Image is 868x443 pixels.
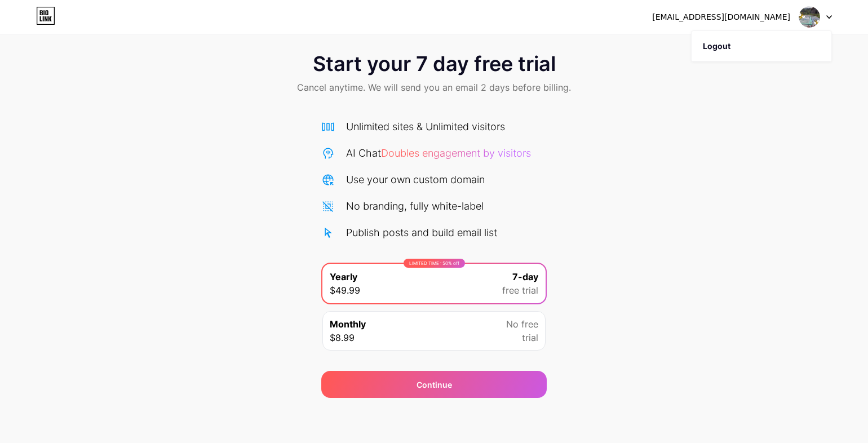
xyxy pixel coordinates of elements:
[404,259,465,268] div: LIMITED TIME : 50% off
[502,283,538,297] span: free trial
[346,145,531,161] div: AI Chat
[346,119,505,134] div: Unlimited sites & Unlimited visitors
[506,317,538,331] span: No free
[692,31,831,61] li: Logout
[346,225,497,240] div: Publish posts and build email list
[417,379,452,391] span: Continue
[799,6,820,28] img: La Colmena Elocoyan
[652,11,790,23] div: [EMAIL_ADDRESS][DOMAIN_NAME]
[512,270,538,283] span: 7-day
[330,270,357,283] span: Yearly
[381,147,531,159] span: Doubles engagement by visitors
[522,331,538,344] span: trial
[330,283,360,297] span: $49.99
[330,317,366,331] span: Monthly
[346,198,484,214] div: No branding, fully white-label
[297,81,571,94] span: Cancel anytime. We will send you an email 2 days before billing.
[313,52,556,75] span: Start your 7 day free trial
[330,331,355,344] span: $8.99
[346,172,485,187] div: Use your own custom domain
